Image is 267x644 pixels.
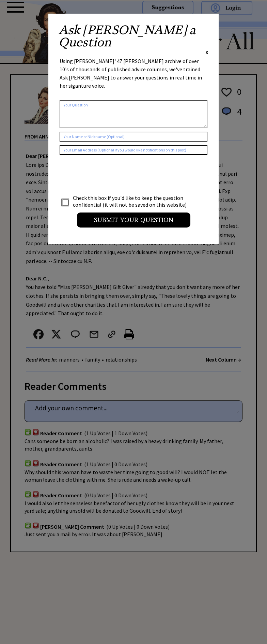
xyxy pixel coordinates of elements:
iframe: reCAPTCHA [60,162,163,188]
input: Submit your Question [77,213,190,228]
td: Check this box if you'd like to keep the question confidential (it will not be saved on this webs... [73,194,193,208]
div: Using [PERSON_NAME]' 47 [PERSON_NAME] archive of over 10's of thousands of published advice colum... [60,57,207,97]
input: Your Name or Nickname (Optional) [60,132,207,142]
input: Your Email Address (Optional if you would like notifications on this post) [60,145,207,155]
h2: Ask [PERSON_NAME] a Question [59,24,208,48]
span: X [205,49,208,56]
